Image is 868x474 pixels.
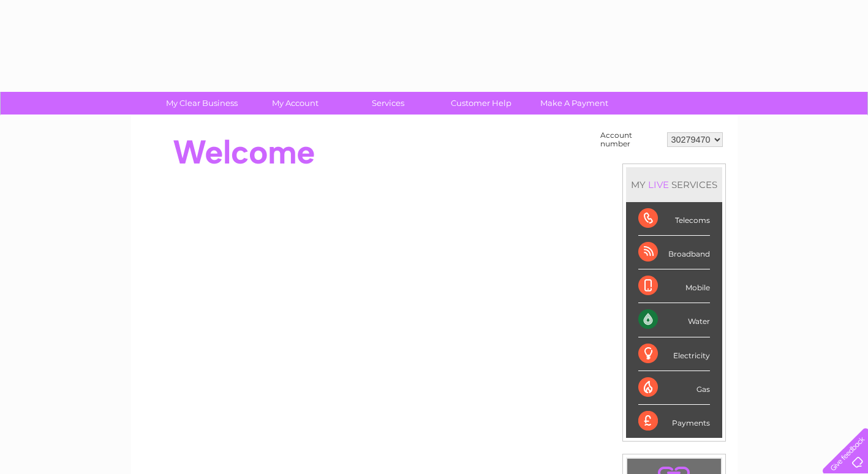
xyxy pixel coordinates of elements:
[244,92,345,115] a: My Account
[151,92,252,115] a: My Clear Business
[626,167,722,202] div: MY SERVICES
[431,92,532,115] a: Customer Help
[597,128,664,151] td: Account number
[638,236,710,269] div: Broadband
[646,179,671,190] div: LIVE
[638,303,710,337] div: Water
[524,92,625,115] a: Make A Payment
[638,269,710,303] div: Mobile
[638,405,710,438] div: Payments
[638,202,710,236] div: Telecoms
[638,337,710,371] div: Electricity
[338,92,439,115] a: Services
[638,371,710,405] div: Gas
